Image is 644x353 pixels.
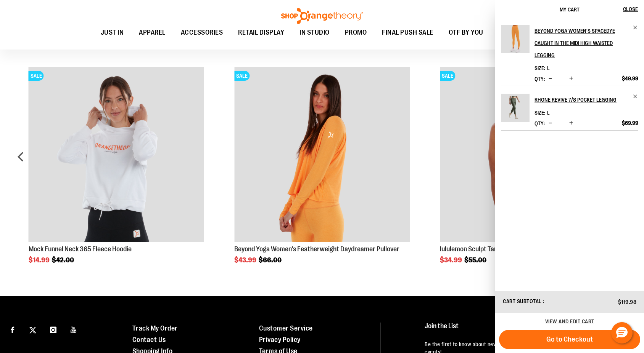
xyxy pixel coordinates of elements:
[501,86,638,131] li: Product
[547,120,554,127] button: Decrease product quantity
[440,245,501,253] a: lululemon Sculpt Tank
[440,71,455,81] span: SALE
[132,336,166,343] a: Contact Us
[132,324,178,332] a: Track My Order
[464,256,488,264] span: $55.00
[259,336,301,343] a: Privacy Policy
[633,94,638,99] a: Remove item
[535,94,638,106] a: Rhone Revive 7/8 Pocket Legging
[29,245,132,253] a: Mock Funnel Neck 365 Fleece Hoodie
[501,94,530,122] img: Rhone Revive 7/8 Pocket Legging
[547,75,554,83] button: Decrease product quantity
[567,120,575,127] button: Increase product quantity
[449,24,483,41] span: OTF BY YOU
[503,298,542,304] span: Cart Subtotal
[374,24,441,41] a: FINAL PUSH SALE
[67,323,80,336] a: Visit our Youtube page
[52,256,75,264] span: $42.00
[234,67,410,243] a: Product Page Link
[535,25,638,61] a: Beyond Yoga Women's Spacedye Caught in the Midi High Waisted Legging
[47,323,60,336] a: Visit our Instagram page
[26,323,40,336] a: Visit our X page
[535,94,628,106] h2: Rhone Revive 7/8 Pocket Legging
[29,327,36,334] img: Twitter
[131,24,173,42] a: APPAREL
[440,67,615,242] img: Product image for lululemon Sculpt Tank
[535,110,545,116] dt: Size
[29,71,44,81] span: SALE
[101,24,124,41] span: JUST IN
[499,330,640,349] button: Go to Checkout
[623,6,638,12] span: Close
[501,25,530,58] a: Beyond Yoga Women's Spacedye Caught in the Midi High Waisted Legging
[440,67,615,243] a: Product Page Link
[345,24,367,41] span: PROMO
[567,75,575,83] button: Increase product quantity
[618,299,637,305] span: $119.98
[501,25,530,53] img: Beyond Yoga Women's Spacedye Caught in the Midi High Waisted Legging
[547,110,550,116] span: L
[547,65,550,71] span: L
[535,120,545,126] label: Qty
[622,120,638,126] span: $69.99
[29,67,204,242] img: Product image for Mock Funnel Neck 365 Fleece Hoodie
[501,94,530,127] a: Rhone Revive 7/8 Pocket Legging
[560,6,580,13] span: My Cart
[441,24,491,42] a: OTF BY YOU
[234,67,410,242] img: Product image for Beyond Yoga Womens Featherweight Daydreamer Pullover
[234,256,258,264] span: $43.99
[535,76,545,82] label: Qty
[93,24,132,42] a: JUST IN
[425,323,628,337] h4: Join the List
[6,323,19,336] a: Visit our Facebook page
[234,71,250,81] span: SALE
[259,256,283,264] span: $66.00
[622,75,638,82] span: $49.99
[299,24,330,41] span: IN STUDIO
[292,24,337,42] a: IN STUDIO
[259,324,313,332] a: Customer Service
[633,25,638,30] a: Remove item
[545,318,594,324] a: View and edit cart
[546,335,593,343] span: Go to Checkout
[29,67,204,243] a: Product Page Link
[29,256,51,264] span: $14.99
[440,256,463,264] span: $34.99
[13,56,29,264] div: prev
[501,25,638,86] li: Product
[234,245,399,253] a: Beyond Yoga Women's Featherweight Daydreamer Pullover
[535,25,628,61] h2: Beyond Yoga Women's Spacedye Caught in the Midi High Waisted Legging
[173,24,231,42] a: ACCESSORIES
[238,24,284,41] span: RETAIL DISPLAY
[611,322,633,343] button: Hello, have a question? Let’s chat.
[337,24,375,42] a: PROMO
[535,65,545,71] dt: Size
[139,24,166,41] span: APPAREL
[280,8,364,24] img: Shop Orangetheory
[181,24,223,41] span: ACCESSORIES
[230,24,292,42] a: RETAIL DISPLAY
[382,24,433,41] span: FINAL PUSH SALE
